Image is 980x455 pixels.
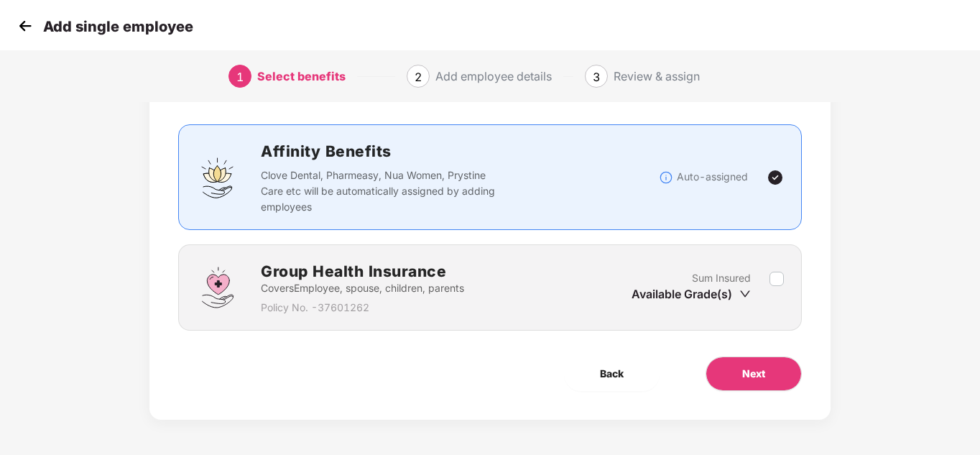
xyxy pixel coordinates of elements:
p: Sum Insured [692,270,751,286]
p: Clove Dental, Pharmeasy, Nua Women, Prystine Care etc will be automatically assigned by adding em... [261,167,499,215]
p: Add single employee [43,18,193,35]
span: Next [742,366,765,382]
div: Select benefits [257,65,346,88]
button: Next [706,357,802,391]
img: svg+xml;base64,PHN2ZyBpZD0iR3JvdXBfSGVhbHRoX0luc3VyYW5jZSIgZGF0YS1uYW1lPSJHcm91cCBIZWFsdGggSW5zdX... [196,266,239,309]
p: Auto-assigned [677,169,748,185]
span: 1 [236,70,244,84]
span: 2 [415,70,422,84]
div: Add employee details [435,65,552,88]
img: svg+xml;base64,PHN2ZyB4bWxucz0iaHR0cDovL3d3dy53My5vcmcvMjAwMC9zdmciIHdpZHRoPSIzMCIgaGVpZ2h0PSIzMC... [14,15,36,37]
button: Back [564,357,660,391]
p: Covers Employee, spouse, children, parents [261,280,464,296]
span: Back [600,366,624,382]
img: svg+xml;base64,PHN2ZyBpZD0iSW5mb18tXzMyeDMyIiBkYXRhLW5hbWU9IkluZm8gLSAzMngzMiIgeG1sbnM9Imh0dHA6Ly... [659,170,673,185]
p: Policy No. - 37601262 [261,300,464,316]
span: 3 [593,70,600,84]
div: Available Grade(s) [632,286,751,302]
div: Review & assign [614,65,700,88]
span: down [739,288,751,300]
img: svg+xml;base64,PHN2ZyBpZD0iVGljay0yNHgyNCIgeG1sbnM9Imh0dHA6Ly93d3cudzMub3JnLzIwMDAvc3ZnIiB3aWR0aD... [767,169,784,186]
img: svg+xml;base64,PHN2ZyBpZD0iQWZmaW5pdHlfQmVuZWZpdHMiIGRhdGEtbmFtZT0iQWZmaW5pdHkgQmVuZWZpdHMiIHhtbG... [196,156,239,199]
h2: Affinity Benefits [261,139,658,163]
h2: Group Health Insurance [261,259,464,283]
